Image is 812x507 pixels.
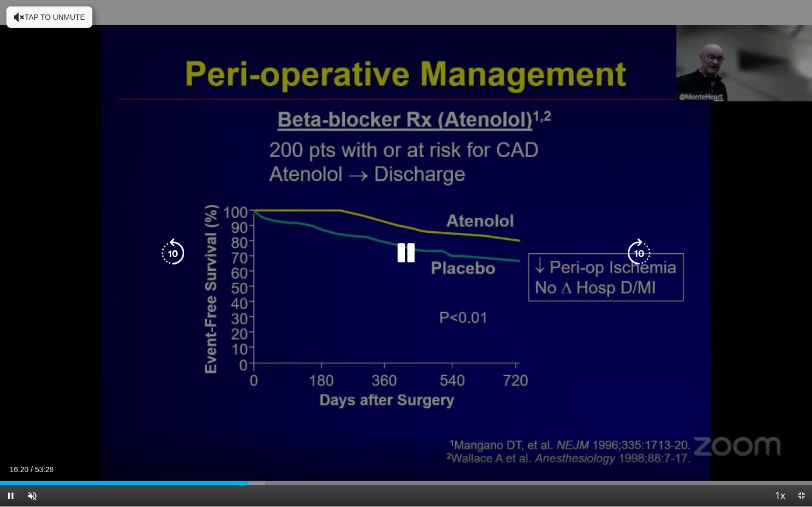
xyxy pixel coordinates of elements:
[31,465,33,474] span: /
[35,465,54,474] span: 53:28
[791,485,812,506] button: Exit Fullscreen
[6,6,92,28] button: Tap to unmute
[769,485,791,506] button: Playback Rate
[21,485,43,506] button: Unmute
[10,465,28,474] span: 16:20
